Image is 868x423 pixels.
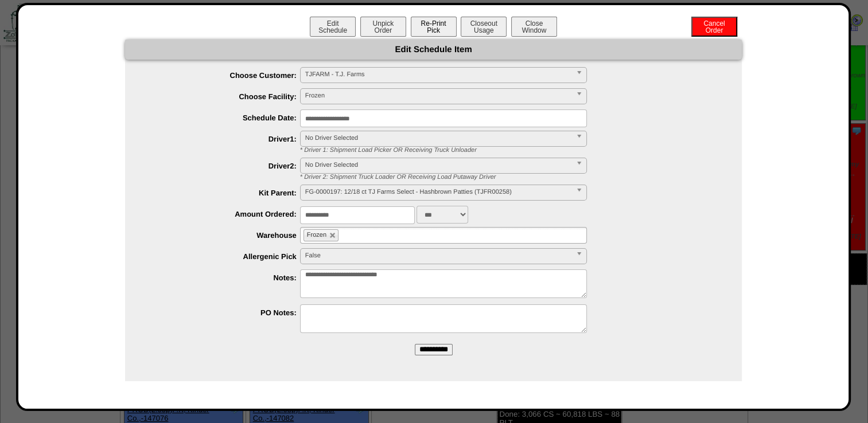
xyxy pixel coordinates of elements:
span: No Driver Selected [305,131,571,145]
span: False [305,249,571,263]
a: CloseWindow [510,26,558,34]
span: Frozen [307,232,326,238]
label: Driver2: [148,162,300,170]
button: CancelOrder [691,17,737,37]
button: EditSchedule [310,17,356,37]
label: Kit Parent: [148,189,300,197]
label: Driver1: [148,135,300,143]
span: FG-0000197: 12/18 ct TJ Farms Select - Hashbrown Patties (TJFR00258) [305,185,571,199]
div: * Driver 1: Shipment Load Picker OR Receiving Truck Unloader [291,147,742,154]
label: Choose Facility: [148,92,300,101]
span: TJFARM - T.J. Farms [305,68,571,81]
span: Frozen [305,89,571,103]
label: Allergenic Pick [148,252,300,261]
label: Notes: [148,273,300,282]
label: Schedule Date: [148,113,300,122]
button: Re-PrintPick [411,17,457,37]
div: * Driver 2: Shipment Truck Loader OR Receiving Load Putaway Driver [291,174,742,181]
label: Amount Ordered: [148,210,300,218]
div: Edit Schedule Item [125,40,742,60]
label: PO Notes: [148,308,300,317]
label: Warehouse [148,231,300,240]
button: CloseoutUsage [461,17,507,37]
button: CloseWindow [511,17,557,37]
label: Choose Customer: [148,71,300,80]
button: UnpickOrder [360,17,406,37]
span: No Driver Selected [305,158,571,172]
